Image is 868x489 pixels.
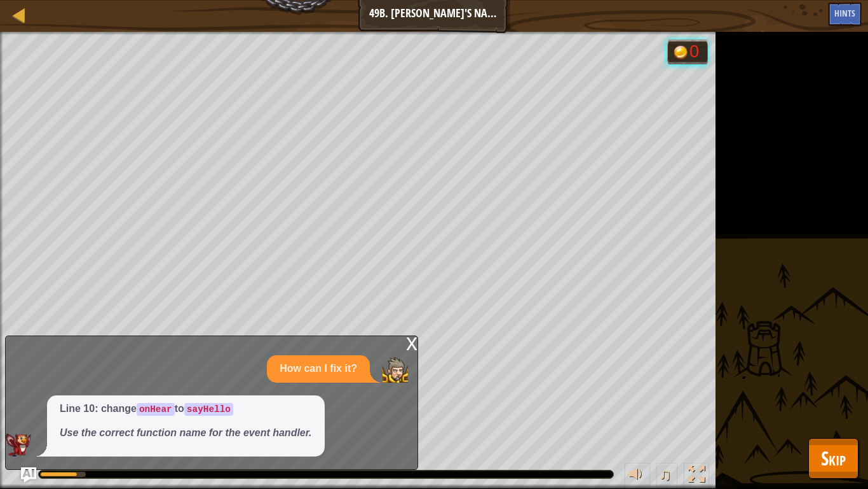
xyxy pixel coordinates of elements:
[21,467,36,483] button: Ask AI
[406,336,417,349] div: x
[184,403,233,416] code: sayHello
[6,434,31,457] img: AI
[60,427,312,438] em: Use the correct function name for the event handler.
[656,463,678,489] button: ♫
[834,7,855,19] span: Hints
[625,463,650,489] button: Adjust volume
[667,39,709,64] div: Team 'humans' has 0 gold.
[137,403,175,416] code: onHear
[280,362,357,376] p: How can I fix it?
[821,445,846,471] span: Skip
[659,465,672,484] span: ♫
[808,438,858,479] button: Skip
[689,43,702,60] div: 0
[684,463,709,489] button: Toggle fullscreen
[60,402,312,416] p: Line 10: change to
[383,357,408,383] img: Player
